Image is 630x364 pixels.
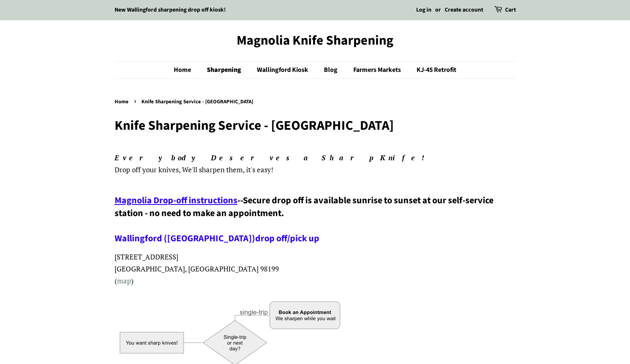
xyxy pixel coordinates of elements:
span: Drop off your knives [115,165,179,174]
a: New Wallingford sharpening drop off kiosk! [115,6,226,14]
a: Wallingford Kiosk [251,62,316,79]
p: , We'll sharpen them, it's easy! [115,152,516,176]
a: Wallingford ([GEOGRAPHIC_DATA]) [115,232,255,245]
a: Sharpening [201,62,249,79]
li: or [435,5,441,15]
a: Farmers Markets [347,62,409,79]
a: Cart [505,5,516,15]
span: › [134,96,138,106]
nav: breadcrumbs [115,98,516,107]
a: map [117,276,131,285]
span: Knife Sharpening Service - [GEOGRAPHIC_DATA] [141,98,255,105]
a: drop off/pick up [255,232,319,245]
a: KJ-45 Retrofit [410,62,456,79]
a: Home [174,62,199,79]
a: Blog [318,62,346,79]
a: Magnolia Knife Sharpening [115,33,516,48]
span: -- [237,194,243,207]
em: Everybody Deserves a Sharp Knife! [115,153,431,162]
a: Create account [445,6,483,14]
span: Secure drop off is available sunrise to sunset at our self-service station - no need to make an a... [115,194,493,245]
a: Log in [416,6,431,14]
a: Magnolia Drop-off instructions [115,194,237,207]
h1: Knife Sharpening Service - [GEOGRAPHIC_DATA] [115,118,516,133]
span: [STREET_ADDRESS] [GEOGRAPHIC_DATA], [GEOGRAPHIC_DATA] 98199 ( ) [115,252,279,285]
a: Home [115,98,131,105]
